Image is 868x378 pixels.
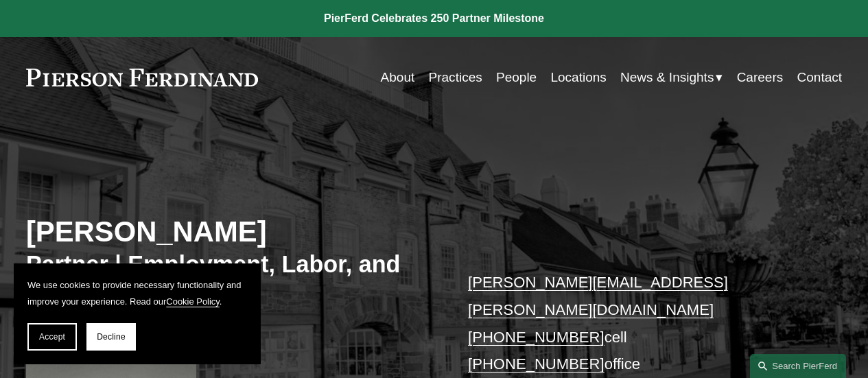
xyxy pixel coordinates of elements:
[468,274,728,318] a: [PERSON_NAME][EMAIL_ADDRESS][PERSON_NAME][DOMAIN_NAME]
[550,64,606,91] a: Locations
[620,66,714,89] span: News & Insights
[620,64,723,91] a: folder dropdown
[166,296,220,307] a: Cookie Policy
[496,64,537,91] a: People
[381,64,415,91] a: About
[750,354,846,378] a: Search this site
[86,323,136,351] button: Decline
[429,64,482,91] a: Practices
[27,323,77,351] button: Accept
[468,355,605,373] a: [PHONE_NUMBER]
[39,332,65,342] span: Accept
[14,263,261,364] section: Cookie banner
[97,332,126,342] span: Decline
[737,64,784,91] a: Careers
[26,215,434,250] h2: [PERSON_NAME]
[797,64,843,91] a: Contact
[26,250,434,308] h3: Partner | Employment, Labor, and Benefits
[468,329,605,346] a: [PHONE_NUMBER]
[27,277,247,309] p: We use cookies to provide necessary functionality and improve your experience. Read our .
